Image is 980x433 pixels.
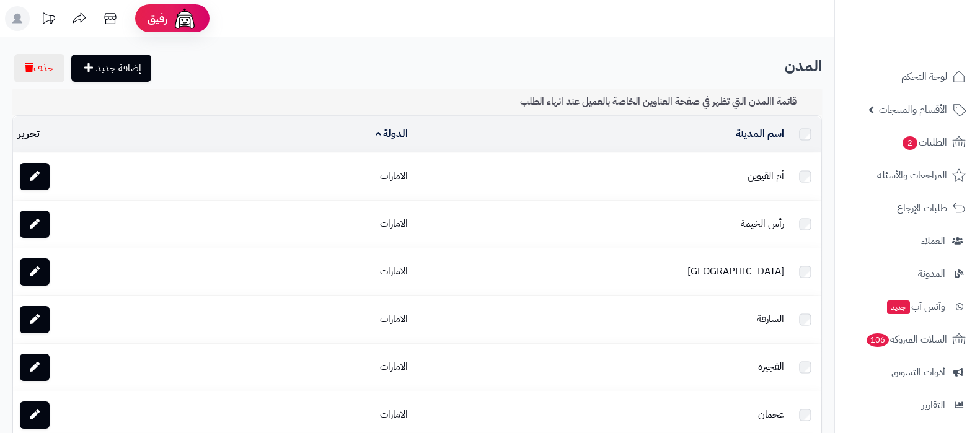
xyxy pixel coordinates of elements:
[867,333,889,347] span: 106
[134,153,413,200] td: الامارات
[842,259,973,289] a: المدونة
[921,232,945,250] span: العملاء
[842,62,973,92] a: لوحة التحكم
[13,116,134,152] td: تحرير
[897,199,947,217] span: طلبات الإرجاع
[886,298,945,315] span: وآتس آب
[376,126,408,141] a: الدولة
[901,68,947,85] span: لوحة التحكم
[877,167,947,184] span: المراجعات والأسئلة
[887,300,910,314] span: جديد
[918,265,945,282] span: المدونة
[134,201,413,248] td: الامارات
[12,54,822,79] h2: المدن
[842,390,973,420] a: التقارير
[891,364,945,381] span: أدوات التسويق
[413,201,789,248] td: رأس الخيمة
[842,226,973,256] a: العملاء
[842,357,973,387] a: أدوات التسويق
[879,101,947,118] span: الأقسام والمنتجات
[413,248,789,295] td: [GEOGRAPHIC_DATA]
[865,331,947,348] span: السلات المتروكة
[148,11,167,26] span: رفيق
[842,160,973,190] a: المراجعات والأسئلة
[842,128,973,157] a: الطلبات2
[922,396,945,414] span: التقارير
[33,6,64,34] a: تحديثات المنصة
[842,292,973,321] a: وآتس آبجديد
[842,325,973,354] a: السلات المتروكة106
[71,55,151,82] a: إضافة جديد
[134,248,413,295] td: الامارات
[736,126,784,141] a: اسم المدينة
[14,54,64,82] button: حذف
[901,134,947,151] span: الطلبات
[413,296,789,343] td: الشارقة
[413,153,789,200] td: أم القيوين
[413,344,789,391] td: الفجيرة
[520,96,813,108] h3: قائمة االمدن التي تظهر في صفحة العناوين الخاصة بالعميل عند انهاء الطلب
[903,136,917,150] span: 2
[172,6,197,31] img: ai-face.png
[134,344,413,391] td: الامارات
[842,193,973,223] a: طلبات الإرجاع
[134,296,413,343] td: الامارات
